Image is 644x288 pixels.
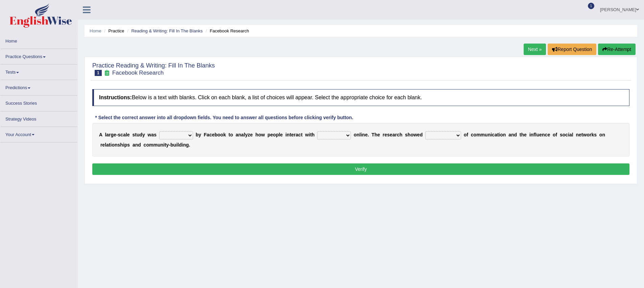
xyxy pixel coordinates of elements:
b: o [354,132,357,137]
b: s [560,132,563,137]
b: r [109,132,111,137]
b: h [400,132,403,137]
b: e [270,132,273,137]
b: l [126,132,127,137]
b: e [212,132,215,137]
b: t [229,132,230,137]
b: n [503,132,506,137]
b: t [290,132,291,137]
b: a [106,142,109,148]
b: s [405,132,408,137]
b: y [166,142,169,148]
b: u [536,132,540,137]
b: t [301,132,303,137]
a: Home [90,28,101,33]
small: Facebook Research [112,70,164,76]
b: k [223,132,226,137]
b: n [135,142,138,148]
h2: Practice Reading & Writing: Fill In The Blanks [92,62,215,76]
b: n [511,132,514,137]
b: o [217,132,220,137]
b: s [594,132,597,137]
b: b [215,132,218,137]
b: w [305,132,309,137]
b: w [261,132,265,137]
b: m [476,132,480,137]
b: l [105,132,106,137]
b: y [198,132,201,137]
b: s [132,132,135,137]
b: l [177,142,179,148]
b: a [508,132,511,137]
b: t [135,132,137,137]
b: w [148,132,151,137]
b: o [146,142,149,148]
b: s [387,132,390,137]
span: 1 [95,70,102,76]
b: e [250,132,253,137]
b: o [587,132,590,137]
b: l [105,142,106,148]
b: m [149,142,153,148]
a: Tests [0,64,77,78]
b: e [114,132,116,137]
b: h [521,132,524,137]
b: a [495,132,497,137]
b: n [287,132,290,137]
b: u [158,142,161,148]
b: l [244,132,245,137]
b: c [471,132,474,137]
b: o [553,132,556,137]
b: e [102,142,105,148]
b: e [390,132,392,137]
b: e [291,132,294,137]
b: n [602,132,605,137]
b: i [163,142,165,148]
b: e [384,132,387,137]
b: w [413,132,417,137]
b: c [545,132,548,137]
b: s [127,142,130,148]
b: n [576,132,579,137]
b: d [179,142,182,148]
b: d [514,132,517,137]
b: a [123,132,126,137]
b: n [238,132,241,137]
b: A [99,132,102,137]
b: i [176,142,177,148]
b: i [111,142,112,148]
b: m [153,142,157,148]
b: e [280,132,283,137]
b: d [138,142,141,148]
li: Practice [102,28,124,34]
b: e [127,132,130,137]
b: o [599,132,602,137]
b: r [100,142,102,148]
b: a [236,132,238,137]
b: a [207,132,209,137]
b: e [365,132,368,137]
b: p [124,142,127,148]
b: t [165,142,166,148]
h4: Below is a text with blanks. Click on each blank, a list of choices will appear. Select the appro... [92,89,629,106]
b: e [417,132,420,137]
a: Strategy Videos [0,111,77,125]
b: c [120,132,123,137]
b: T [372,132,375,137]
b: Instructions: [99,95,132,100]
b: m [481,132,485,137]
span: 1 [588,3,595,9]
b: e [579,132,581,137]
b: a [569,132,572,137]
div: * Select the correct answer into all dropdown fields. You need to answer all questions before cli... [92,114,356,122]
b: n [542,132,545,137]
b: i [285,132,287,137]
a: Reading & Writing: Fill In The Blanks [131,28,202,33]
b: d [420,132,423,137]
b: i [568,132,569,137]
b: a [296,132,299,137]
a: Home [0,33,77,47]
small: Exam occurring question [103,70,111,76]
b: e [524,132,527,137]
b: o [464,132,467,137]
